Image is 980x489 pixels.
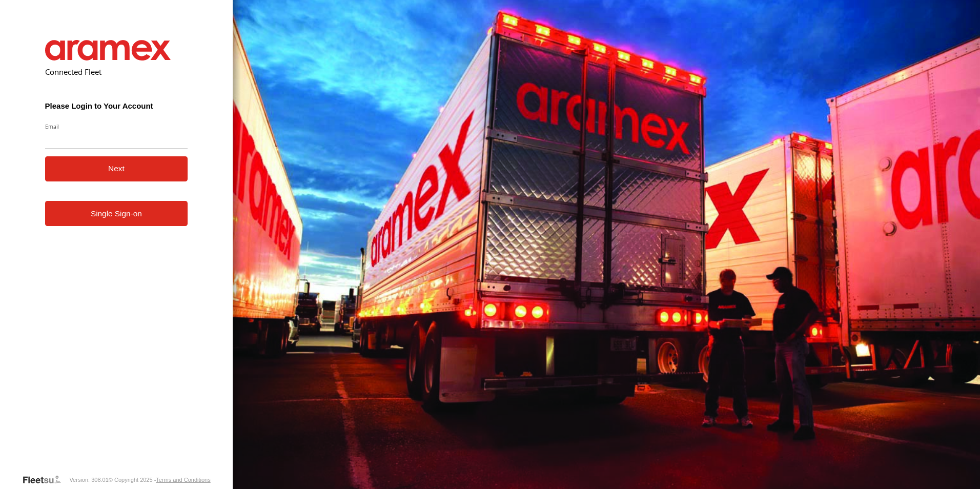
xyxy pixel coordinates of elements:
[45,156,188,181] button: Next
[45,40,171,60] img: Aramex
[69,477,108,483] div: Version: 308.01
[45,123,188,130] label: Email
[109,477,211,483] div: © Copyright 2025 -
[45,201,188,226] a: Single Sign-on
[22,475,69,485] a: Visit our Website
[45,67,188,77] h2: Connected Fleet
[45,101,188,110] h3: Please Login to Your Account
[156,477,210,483] a: Terms and Conditions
